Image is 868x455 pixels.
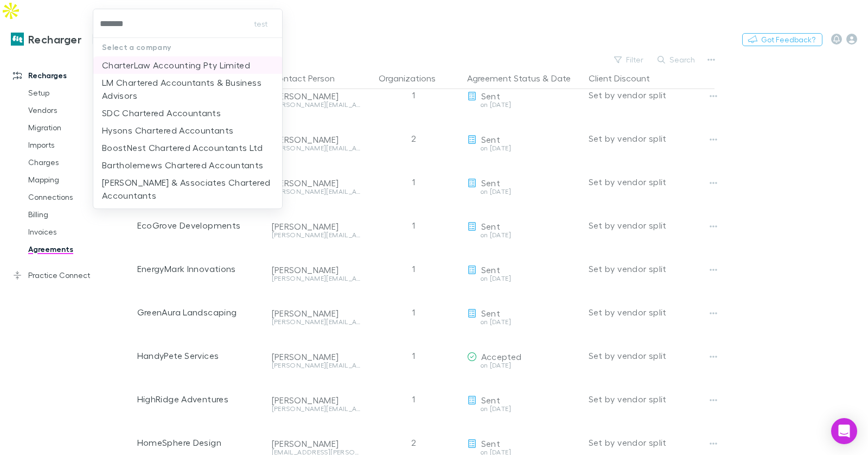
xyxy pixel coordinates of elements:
[102,124,233,137] p: Hysons Chartered Accountants
[102,176,274,202] p: [PERSON_NAME] & Associates Chartered Accountants
[254,17,267,30] span: test
[102,141,263,154] p: BoostNest Chartered Accountants Ltd
[102,106,221,119] p: SDC Chartered Accountants
[102,59,250,72] p: CharterLaw Accounting Pty Limited
[102,76,274,102] p: LM Chartered Accountants & Business Advisors
[93,38,282,56] p: Select a company
[102,159,264,172] p: Bartholemews Chartered Accountants
[243,17,278,30] button: test
[831,418,857,444] div: Open Intercom Messenger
